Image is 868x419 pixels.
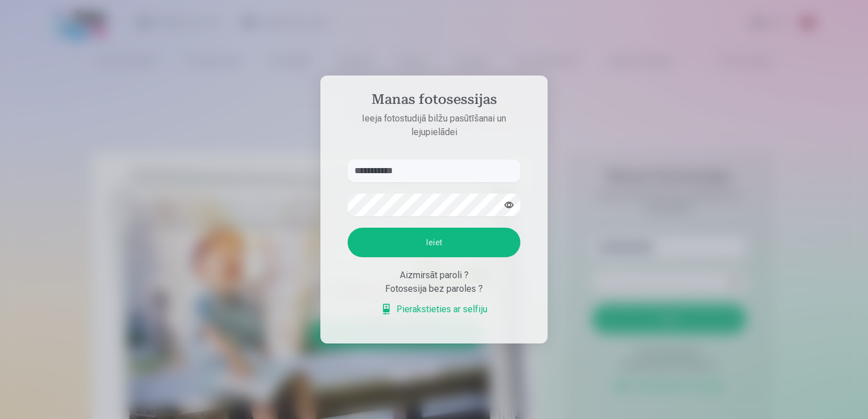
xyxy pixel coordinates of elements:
p: Ieeja fotostudijā bilžu pasūtīšanai un lejupielādei [336,112,532,139]
div: Fotosesija bez paroles ? [348,282,520,296]
h4: Manas fotosessijas [336,91,532,112]
a: Pierakstieties ar selfiju [381,303,487,316]
div: Aizmirsāt paroli ? [348,269,520,282]
button: Ieiet [348,228,520,257]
